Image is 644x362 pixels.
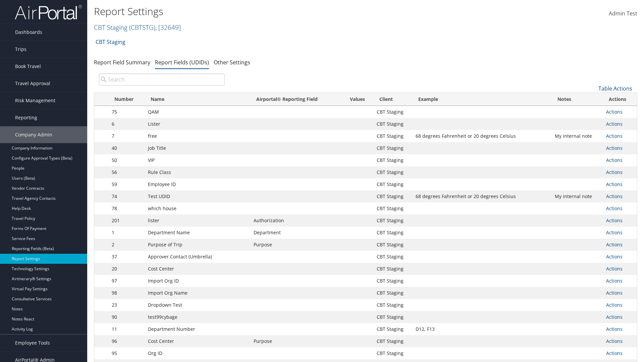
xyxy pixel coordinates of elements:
[99,73,225,85] input: Search
[606,205,623,212] a: Actions
[373,239,412,251] td: CBT Staging
[15,4,82,20] img: airportal-logo.png
[606,121,623,127] a: Actions
[373,106,412,118] td: CBT Staging
[145,106,250,118] td: QAM
[145,178,250,190] td: Employee ID
[606,109,623,115] a: Actions
[250,215,341,227] td: Authorization
[108,323,145,335] td: 11
[250,93,341,106] th: Airportal&reg; Reporting Field
[145,239,250,251] td: Purpose of Trip
[145,311,250,323] td: test99cybage
[606,217,623,224] a: Actions
[108,154,145,166] td: 50
[412,130,551,142] td: 68 degrees Fahrenheit or 20 degrees Celsius
[373,154,412,166] td: CBT Staging
[250,239,341,251] td: Purpose
[108,251,145,263] td: 37
[108,142,145,154] td: 40
[108,275,145,287] td: 97
[606,290,623,296] a: Actions
[606,157,623,163] a: Actions
[606,253,623,260] a: Actions
[606,314,623,320] a: Actions
[373,130,412,142] td: CBT Staging
[250,227,341,239] td: Department
[373,311,412,323] td: CBT Staging
[606,265,623,272] a: Actions
[373,299,412,311] td: CBT Staging
[94,59,150,66] a: Report Field Summary
[373,335,412,347] td: CBT Staging
[15,109,37,126] span: Reporting
[606,133,623,139] a: Actions
[15,58,41,75] span: Book Travel
[145,251,250,263] td: Approver Contact (Umbrella)
[94,4,456,18] h1: Report Settings
[373,202,412,215] td: CBT Staging
[606,241,623,248] a: Actions
[108,287,145,299] td: 98
[96,35,125,49] a: CBT Staging
[108,118,145,130] td: 6
[373,287,412,299] td: CBT Staging
[373,215,412,227] td: CBT Staging
[145,166,250,178] td: Rule Class
[108,166,145,178] td: 56
[412,323,551,335] td: D12, F13
[145,190,250,202] td: Test UDID
[145,347,250,359] td: Org ID
[373,93,412,106] th: Client
[145,299,250,311] td: Dropdown Test
[108,299,145,311] td: 23
[145,287,250,299] td: Import Org Name
[606,193,623,199] a: Actions
[606,181,623,187] a: Actions
[145,335,250,347] td: Cost Center
[412,93,551,106] th: Example
[108,130,145,142] td: 7
[373,178,412,190] td: CBT Staging
[606,338,623,344] a: Actions
[145,154,250,166] td: VIP
[145,93,250,106] th: Name
[15,335,50,351] span: Employee Tools
[108,311,145,323] td: 90
[155,23,181,32] span: , [ 32649 ]
[108,335,145,347] td: 96
[214,59,250,66] a: Other Settings
[108,263,145,275] td: 20
[145,130,250,142] td: free
[598,85,632,92] a: Table Actions
[551,93,602,106] th: Notes
[108,93,145,106] th: Number
[606,278,623,284] a: Actions
[603,93,637,106] th: Actions
[145,323,250,335] td: Department Number
[145,142,250,154] td: Job Title
[15,41,26,58] span: Trips
[373,190,412,202] td: CBT Staging
[606,145,623,151] a: Actions
[145,275,250,287] td: Import Org ID
[145,118,250,130] td: Lister
[108,227,145,239] td: 1
[606,326,623,332] a: Actions
[15,92,55,109] span: Risk Management
[108,239,145,251] td: 2
[155,59,209,66] a: Report Fields (UDIDs)
[373,227,412,239] td: CBT Staging
[15,75,50,92] span: Travel Approval
[606,302,623,308] a: Actions
[94,93,108,106] th: : activate to sort column descending
[606,229,623,236] a: Actions
[373,347,412,359] td: CBT Staging
[373,166,412,178] td: CBT Staging
[606,350,623,356] a: Actions
[145,202,250,215] td: which house
[94,23,181,32] a: CBT Staging
[373,251,412,263] td: CBT Staging
[412,190,551,202] td: 68 degrees Fahrenheit or 20 degrees Celsius
[145,215,250,227] td: lister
